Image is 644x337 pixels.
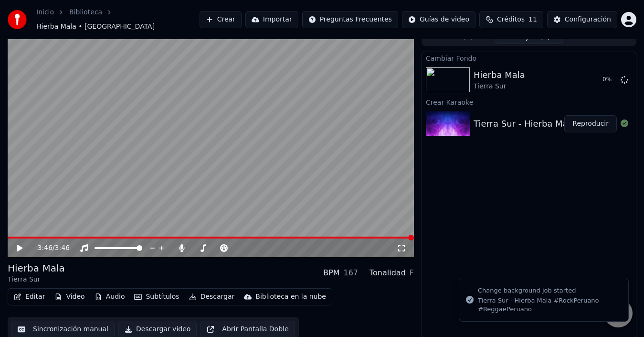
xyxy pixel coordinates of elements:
[245,11,298,28] button: Importar
[343,267,358,279] div: 167
[422,96,636,108] div: Crear Karaoke
[528,15,537,24] span: 11
[370,267,406,279] div: Tonalidad
[474,68,525,82] div: Hierba Mala
[69,8,102,17] a: Biblioteca
[497,15,525,24] span: Créditos
[565,15,611,24] div: Configuración
[323,267,339,279] div: BPM
[10,290,49,304] button: Editar
[564,115,617,132] button: Reproducir
[8,275,65,284] div: Tierra Sur
[410,267,414,279] div: F
[200,11,242,28] button: Crear
[602,76,617,84] div: 0 %
[8,10,27,29] img: youka
[302,11,398,28] button: Preguntas Frecuentes
[479,11,543,28] button: Créditos11
[51,290,88,304] button: Video
[547,11,617,28] button: Configuración
[422,52,636,64] div: Cambiar Fondo
[55,243,70,253] span: 3:46
[37,243,60,253] div: /
[478,286,621,295] div: Change background job started
[185,290,239,304] button: Descargar
[37,243,52,253] span: 3:46
[36,8,54,17] a: Inicio
[91,290,129,304] button: Audio
[8,261,65,275] div: Hierba Mala
[36,8,200,32] nav: breadcrumb
[474,82,525,91] div: Tierra Sur
[402,11,475,28] button: Guías de video
[36,22,155,32] span: Hierba Mala • [GEOGRAPHIC_DATA]
[255,292,326,302] div: Biblioteca en la nube
[130,290,183,304] button: Subtítulos
[478,296,621,314] div: Tierra Sur - Hierba Mala #RockPeruano #ReggaePeruano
